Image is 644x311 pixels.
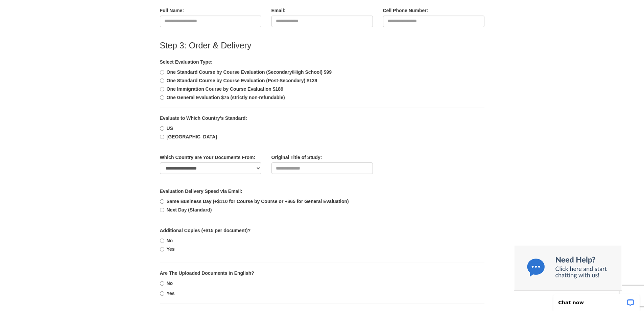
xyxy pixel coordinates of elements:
label: Email: [271,7,286,14]
b: Yes [167,246,175,252]
b: Are The Uploaded Documents in English? [160,270,254,276]
b: One Standard Course by Course Evaluation (Post-Secondary) $139 [167,78,317,83]
label: Cell Phone Number: [383,7,428,14]
label: Step 3: Order & Delivery [160,41,252,50]
b: One Standard Course by Course Evaluation (Secondary/High School) $99 [167,69,332,75]
input: US [160,126,164,131]
input: One Immigration Course by Course Evaluation $189 [160,87,164,91]
input: Yes [160,291,164,296]
b: Yes [167,291,175,296]
img: Chat now [514,245,622,291]
b: US [167,126,173,131]
input: Next Day (Standard) [160,208,164,212]
label: Original Title of Study: [271,154,322,161]
input: One Standard Course by Course Evaluation (Secondary/High School) $99 [160,70,164,74]
label: Full Name: [160,7,184,14]
b: One General Evaluation $75 (strictly non-refundable) [167,95,285,100]
b: Additional Copies (+$15 per document)? [160,228,251,233]
input: No [160,281,164,286]
iframe: LiveChat chat widget [549,290,644,311]
input: No [160,239,164,243]
input: [GEOGRAPHIC_DATA] [160,135,164,139]
b: Evaluate to Which Country's Standard: [160,115,247,121]
b: No [167,238,173,243]
input: Same Business Day (+$110 for Course by Course or +$65 for General Evaluation) [160,199,164,204]
b: Next Day (Standard) [167,207,212,213]
input: One Standard Course by Course Evaluation (Post-Secondary) $139 [160,79,164,83]
b: Evaluation Delivery Speed via Email: [160,188,242,194]
b: [GEOGRAPHIC_DATA] [167,134,217,139]
b: No [167,281,173,286]
b: Same Business Day (+$110 for Course by Course or +$65 for General Evaluation) [167,199,349,204]
b: Select Evaluation Type: [160,59,213,65]
label: Which Country are Your Documents From: [160,154,256,161]
input: Yes [160,247,164,251]
b: One Immigration Course by Course Evaluation $189 [167,86,283,92]
input: One General Evaluation $75 (strictly non-refundable) [160,95,164,100]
